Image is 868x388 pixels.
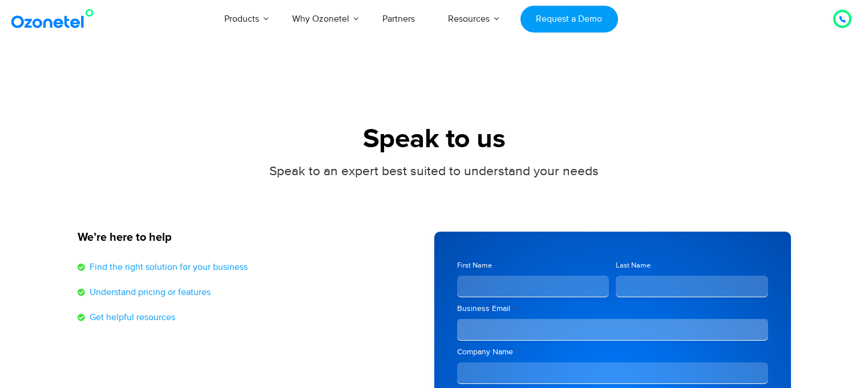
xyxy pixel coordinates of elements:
[269,163,599,179] span: Speak to an expert best suited to understand your needs
[87,260,248,274] span: Find the right solution for your business
[87,285,211,299] span: Understand pricing or features
[78,232,423,243] h5: We’re here to help
[520,6,618,33] a: Request a Demo
[457,346,768,358] label: Company Name
[457,260,609,271] label: First Name
[87,310,175,324] span: Get helpful resources
[78,124,791,155] h1: Speak to us
[616,260,768,271] label: Last Name
[457,303,768,314] label: Business Email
